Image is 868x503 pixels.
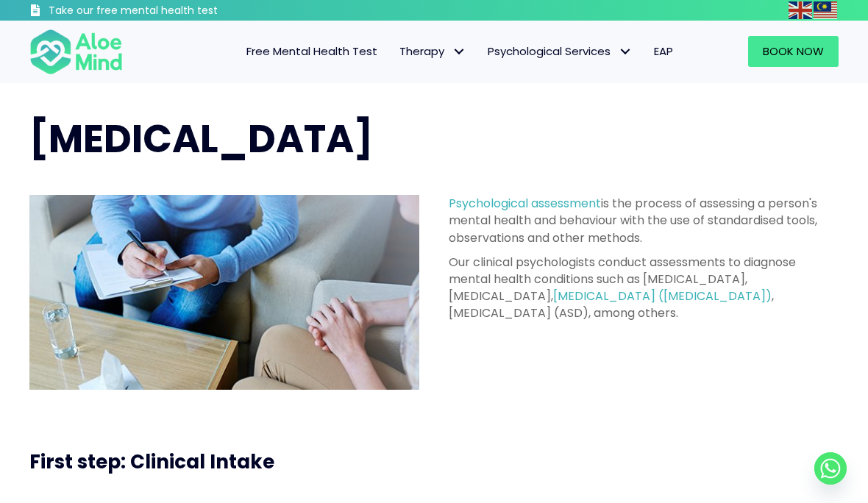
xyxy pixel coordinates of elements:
span: EAP [654,43,673,59]
img: ms [814,1,837,19]
span: Psychological Services [488,43,632,59]
a: EAP [643,36,684,67]
p: is the process of assessing a person's mental health and behaviour with the use of standardised t... [449,195,839,246]
h3: Take our free mental health test [49,4,282,18]
a: Book Now [748,36,839,67]
span: First step: Clinical Intake [29,449,274,475]
a: Take our free mental health test [29,4,282,21]
a: Free Mental Health Test [235,36,388,67]
img: psychological assessment [29,195,419,390]
a: English [789,1,814,18]
nav: Menu [138,36,684,67]
a: TherapyTherapy: submenu [388,36,477,67]
span: [MEDICAL_DATA] [29,112,373,165]
span: Book Now [763,43,824,59]
span: Free Mental Health Test [246,43,377,59]
img: Aloe mind Logo [29,28,123,75]
img: en [789,1,812,19]
span: Therapy: submenu [448,41,469,63]
a: Malay [814,1,839,18]
a: Whatsapp [814,452,847,485]
span: Psychological Services: submenu [614,41,636,63]
span: Therapy [399,43,466,59]
p: Our clinical psychologists conduct assessments to diagnose mental health conditions such as [MEDI... [449,254,839,322]
a: Psychological assessment [449,195,601,212]
a: Psychological ServicesPsychological Services: submenu [477,36,643,67]
a: [MEDICAL_DATA] ([MEDICAL_DATA]) [553,288,772,304]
